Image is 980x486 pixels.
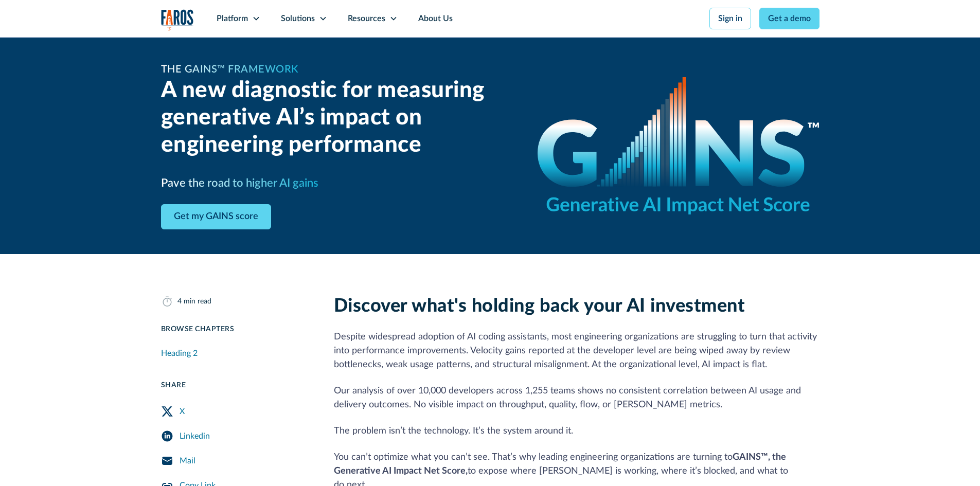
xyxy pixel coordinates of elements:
[161,399,309,424] a: Twitter Share
[538,77,819,214] img: GAINS - the Generative AI Impact Net Score logo
[161,175,318,192] h3: Pave the road to higher AI gains
[759,8,819,29] a: Get a demo
[180,455,195,467] div: Mail
[334,384,819,412] p: Our analysis of over 10,000 developers across 1,255 teams shows no consistent correlation between...
[177,296,182,307] div: 4
[709,8,751,29] a: Sign in
[161,204,271,229] a: Get my GAINS score
[161,324,309,335] div: Browse Chapters
[334,453,786,476] strong: GAINS™, the Generative AI Impact Net Score,
[161,448,309,473] a: Mail Share
[281,12,315,25] div: Solutions
[161,62,298,77] h1: The GAINS™ Framework
[161,9,194,30] a: home
[334,424,819,438] p: The problem isn’t the technology. It’s the system around it.
[161,9,194,30] img: Logo of the analytics and reporting company Faros.
[161,424,309,448] a: LinkedIn Share
[161,343,309,364] a: Heading 2
[161,380,309,391] div: Share
[334,330,819,372] p: Despite widespread adoption of AI coding assistants, most engineering organizations are strugglin...
[348,12,385,25] div: Resources
[180,430,210,442] div: Linkedin
[217,12,248,25] div: Platform
[180,405,185,418] div: X
[184,296,211,307] div: min read
[334,295,819,317] h2: Discover what's holding back your AI investment
[161,77,513,158] h2: A new diagnostic for measuring generative AI’s impact on engineering performance
[161,347,198,359] div: Heading 2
